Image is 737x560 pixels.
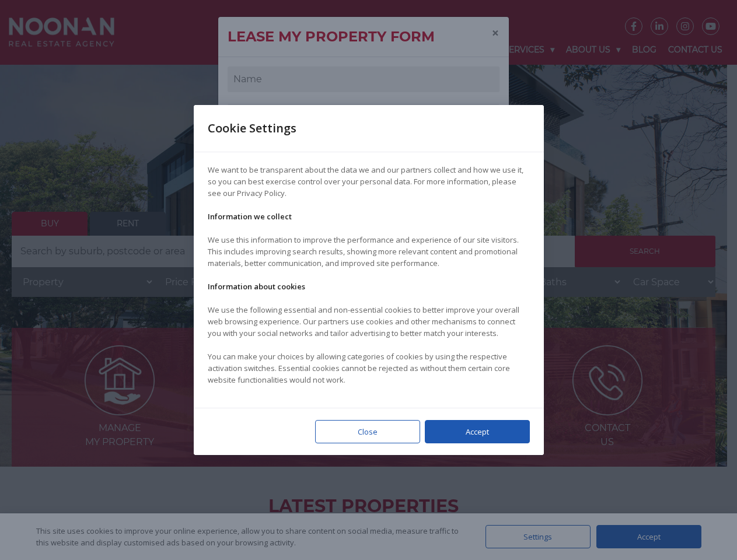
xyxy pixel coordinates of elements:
p: We use the following essential and non-essential cookies to better improve your overall web brows... [208,304,530,339]
div: Cookie Settings [208,105,310,152]
p: We want to be transparent about the data we and our partners collect and how we use it, so you ca... [208,164,530,199]
strong: Information we collect [208,211,292,222]
p: You can make your choices by allowing categories of cookies by using the respective activation sw... [208,351,530,386]
div: Accept [425,420,530,443]
p: We use this information to improve the performance and experience of our site visitors. This incl... [208,234,530,269]
strong: Information about cookies [208,281,305,292]
div: Close [315,420,420,443]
